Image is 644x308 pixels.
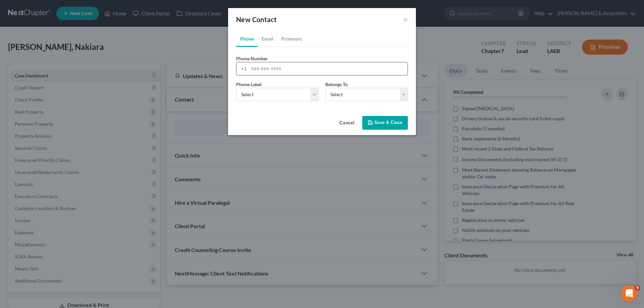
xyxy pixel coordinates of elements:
[635,285,640,291] span: 6
[325,81,348,87] span: Belongs To
[236,31,258,47] a: Phone
[249,62,408,75] input: ###-###-####
[277,31,306,47] a: Pronouns
[236,62,249,75] div: +1
[236,81,262,87] span: Phone Label
[403,15,408,23] button: ×
[621,285,637,301] iframe: Intercom live chat
[334,117,360,130] button: Cancel
[362,116,408,130] button: Save & Close
[258,31,277,47] a: Email
[236,15,277,23] span: New Contact
[236,56,268,61] span: Phone Number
